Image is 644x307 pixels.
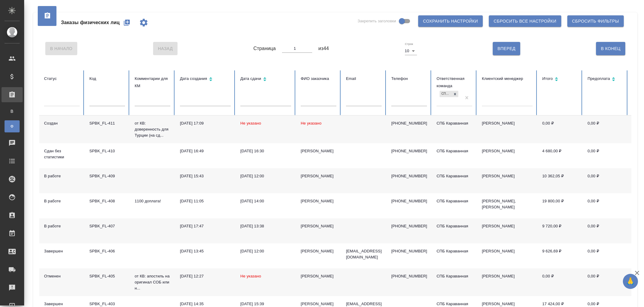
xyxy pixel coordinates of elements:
div: Сортировка [180,75,231,84]
div: СПБ Караванная [437,273,472,279]
div: [PERSON_NAME] [301,148,336,154]
span: Сбросить все настройки [494,17,556,25]
button: 🙏 [623,274,638,289]
div: SPBK_FL-405 [89,273,125,279]
td: [PERSON_NAME], [PERSON_NAME] [477,193,537,218]
div: [DATE] 13:38 [240,223,291,229]
span: Сбросить фильтры [572,17,619,25]
div: Завершен [44,301,80,307]
div: СПБ Караванная [437,301,472,307]
p: 1100 доплата! [135,198,170,204]
div: СПБ Караванная [437,248,472,254]
td: 9 626,69 ₽ [537,243,583,268]
div: Отменен [44,273,80,279]
div: SPBK_FL-411 [89,120,125,126]
td: 4 680,00 ₽ [537,143,583,168]
div: [DATE] 16:30 [240,148,291,154]
div: Сортировка [588,75,623,84]
td: 0,00 ₽ [537,116,583,143]
div: [PERSON_NAME] [301,248,336,254]
div: [DATE] 12:00 [240,173,291,179]
span: Закрепить заголовки [357,18,396,24]
span: В Конец [601,45,620,52]
p: [PHONE_NUMBER] [391,173,427,179]
td: 0,00 ₽ [583,168,628,193]
td: [PERSON_NAME] [477,268,537,296]
div: SPBK_FL-410 [89,148,125,154]
button: Сбросить все настройки [489,15,561,27]
td: 0,00 ₽ [583,193,628,218]
span: В [8,108,17,114]
a: Ф [5,120,20,132]
div: SPBK_FL-403 [89,301,125,307]
span: Не указано [240,121,261,125]
div: Сдан без статистики [44,148,80,160]
div: Статус [44,75,80,82]
div: Сортировка [240,75,291,84]
div: В работе [44,223,80,229]
span: Не указано [301,121,322,125]
td: [PERSON_NAME] [477,243,537,268]
div: СПБ Караванная [440,91,452,97]
div: SPBK_FL-406 [89,248,125,254]
div: Завершен [44,248,80,254]
p: [PHONE_NUMBER] [391,120,427,126]
div: [PERSON_NAME] [301,273,336,279]
div: В работе [44,198,80,204]
td: 10 362,05 ₽ [537,168,583,193]
td: 0,00 ₽ [583,218,628,243]
div: Комментарии для КМ [135,75,170,90]
div: Сортировка [542,75,578,84]
p: [PHONE_NUMBER] [391,148,427,154]
div: [DATE] 14:00 [240,198,291,204]
td: 0,00 ₽ [583,243,628,268]
div: [DATE] 17:47 [180,223,231,229]
div: [DATE] 15:43 [180,173,231,179]
div: [DATE] 16:49 [180,148,231,154]
button: В Конец [596,42,625,55]
button: Сбросить фильтры [567,15,624,27]
td: 19 800,00 ₽ [537,193,583,218]
span: Заказы физических лиц [61,19,120,26]
p: от КВ: доверенность для Турции (на сд... [135,120,170,138]
label: Строк [405,43,413,46]
div: СПБ Караванная [437,148,472,154]
div: [PERSON_NAME] [301,301,336,307]
div: Ответственная команда [437,75,472,90]
div: [PERSON_NAME] [301,223,336,229]
td: [PERSON_NAME] [477,143,537,168]
div: SPBK_FL-407 [89,223,125,229]
span: Вперед [498,45,515,52]
button: Сохранить настройки [418,15,483,27]
button: Вперед [493,42,520,55]
td: 0,00 ₽ [583,143,628,168]
div: SPBK_FL-409 [89,173,125,179]
div: [DATE] 14:35 [180,301,231,307]
div: [DATE] 15:39 [240,301,291,307]
td: 0,00 ₽ [583,268,628,296]
div: [DATE] 12:00 [240,248,291,254]
p: [PHONE_NUMBER] [391,223,427,229]
div: [DATE] 17:09 [180,120,231,126]
td: [PERSON_NAME] [477,116,537,143]
td: 0,00 ₽ [537,268,583,296]
td: [PERSON_NAME] [477,168,537,193]
p: [PHONE_NUMBER] [391,198,427,204]
div: [DATE] 13:45 [180,248,231,254]
div: СПБ Караванная [437,173,472,179]
div: Телефон [391,75,427,82]
span: из 44 [319,45,329,52]
span: Ф [8,123,17,129]
div: SPBK_FL-408 [89,198,125,204]
td: [PERSON_NAME] [477,218,537,243]
td: 9 720,00 ₽ [537,218,583,243]
div: Email [346,75,382,82]
p: [PHONE_NUMBER] [391,248,427,254]
div: ФИО заказчика [301,75,336,82]
div: СПБ Караванная [437,223,472,229]
div: 10 [405,47,417,55]
div: Код [89,75,125,82]
span: Сохранить настройки [423,17,478,25]
div: Создан [44,120,80,126]
span: Страница [253,45,276,52]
